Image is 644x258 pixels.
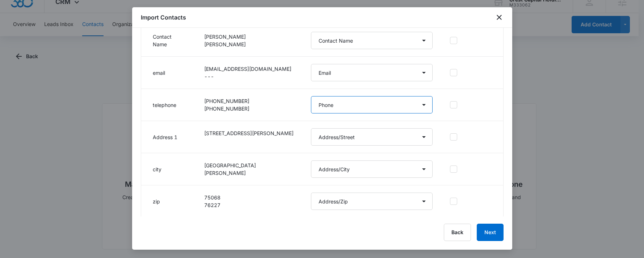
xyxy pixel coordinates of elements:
[444,224,471,241] button: Back
[141,121,195,153] td: Address 1
[477,224,504,241] button: Next
[141,25,195,57] td: Contact Name
[141,89,195,121] td: telephone
[204,162,294,169] p: [GEOGRAPHIC_DATA]
[204,73,294,80] p: ---
[204,97,294,105] p: [PHONE_NUMBER]
[204,105,294,112] p: [PHONE_NUMBER]
[141,185,195,218] td: zip
[495,13,504,22] button: close
[204,40,294,48] p: [PERSON_NAME]
[204,129,294,137] p: [STREET_ADDRESS][PERSON_NAME]
[204,33,294,40] p: [PERSON_NAME]
[141,13,186,22] h1: Import Contacts
[204,65,294,73] p: [EMAIL_ADDRESS][DOMAIN_NAME]
[204,201,294,209] p: 76227
[141,153,195,185] td: city
[204,169,294,177] p: [PERSON_NAME]
[141,57,195,89] td: email
[204,194,294,201] p: 75068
